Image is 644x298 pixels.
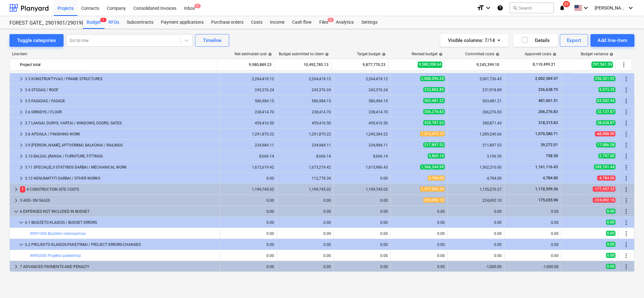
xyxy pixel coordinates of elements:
div: 238,414.70 [336,110,388,114]
div: 0.00 [223,253,274,258]
div: 0.00 [223,209,274,214]
div: Export [567,36,581,45]
div: 0.00 [279,242,331,247]
div: 234,984.11 [336,143,388,147]
a: Cash flow [288,16,316,29]
span: keyboard_arrow_right [17,86,25,94]
div: 0.00 [336,242,388,247]
span: More actions [623,130,630,138]
div: Approved costs [525,52,556,56]
span: 256,321.92 [594,76,616,81]
span: 0.00 [606,220,616,225]
div: 586,984.15 [336,99,388,103]
span: More actions [623,97,630,105]
span: help [324,52,329,56]
div: 0.00 [450,220,502,225]
span: 481,061.51 [538,98,559,103]
div: 0.00 [336,231,388,236]
span: 1,070,580.71 [535,132,559,136]
span: More actions [620,61,628,69]
span: help [608,52,613,56]
div: 0.00 [393,265,445,269]
button: Search [510,3,554,13]
span: 1,313,473.12 [420,131,445,136]
span: keyboard_arrow_down [17,219,25,226]
span: 297,561.59 [592,62,613,68]
span: 0.00 [606,242,616,247]
div: 243,376.24 [336,88,388,92]
div: Timeline [203,36,221,45]
span: 83,502.94 [596,98,616,103]
div: 0.00 [223,231,274,236]
a: Budget1 [83,16,105,29]
span: 4,784.00 [542,176,559,180]
button: Export [560,34,588,47]
div: Add line-item [598,36,628,45]
span: keyboard_arrow_right [17,75,25,83]
a: W991000 Biudžeto nesutapimas [30,231,86,236]
div: 459,416.50 [336,121,388,125]
div: 3.3 KONSTRUKTYVAS / FRAME STRUCTURES [25,74,217,84]
div: 0.00 [223,176,274,181]
span: More actions [623,241,630,248]
span: search [512,5,518,10]
span: help [494,52,500,56]
div: 8,666.14 [223,154,274,158]
div: 0.00 [507,231,559,236]
span: More actions [623,230,630,237]
span: [PERSON_NAME] [595,5,626,10]
div: Toggle categories [17,36,56,45]
span: keyboard_arrow_right [17,141,25,149]
div: 0.00 [336,265,388,269]
div: 3.5 FASADAS / FASADE [25,96,217,106]
span: More actions [623,119,630,127]
div: 380,871.43 [450,121,502,125]
span: 2,797.00 [598,153,616,158]
a: Costs [247,16,266,29]
div: 1,672,619.42 [223,165,274,170]
div: 9,877,770.23 [334,60,385,70]
div: 0.00 [223,220,274,225]
div: 0.00 [450,242,502,247]
div: Files [316,16,332,29]
span: More actions [623,219,630,226]
span: help [438,52,443,56]
div: Net estimated cost [235,52,272,56]
div: Chat Widget [612,268,644,298]
span: 758.50 [545,154,559,158]
div: 1,199,745.02 [223,187,274,192]
div: 1,291,870.22 [223,132,274,136]
div: 231,918.89 [450,88,502,92]
div: 0.00 [507,209,559,214]
i: format_size [477,4,484,12]
div: Budget submitted to client [279,52,329,56]
span: 2,008,096.20 [420,76,445,81]
div: -1,600.00 [507,265,559,269]
a: Payment applications [157,16,207,29]
div: 2,264,418.12 [279,77,331,81]
span: More actions [623,75,630,83]
div: 1,289,240.66 [450,132,502,136]
div: 1,155,270.27 [450,187,502,192]
div: 0.00 [279,231,331,236]
span: More actions [623,164,630,171]
span: 318,315.83 [538,121,559,125]
span: 206,276.83 [538,110,559,114]
i: keyboard_arrow_down [582,4,590,12]
div: 3.9 [PERSON_NAME], APTVĖRIMAI, BALKONAI / RAILINGS [25,140,217,150]
span: keyboard_arrow_down [12,208,20,215]
span: 38,628.87 [596,120,616,125]
span: keyboard_arrow_right [17,108,25,116]
div: 4,784.00 [450,176,502,181]
div: FOREST GATE_ 2901901/2901902/2901903 [9,20,75,27]
span: 249,741.44 [594,164,616,170]
div: 0.00 [450,209,502,214]
a: RFQs [105,16,123,29]
div: 211,897.53 [450,143,502,147]
div: Details [521,36,550,45]
span: 31 [563,1,570,7]
span: keyboard_arrow_right [12,197,20,204]
button: Toggle categories [9,34,64,47]
span: keyboard_arrow_down [17,241,25,248]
